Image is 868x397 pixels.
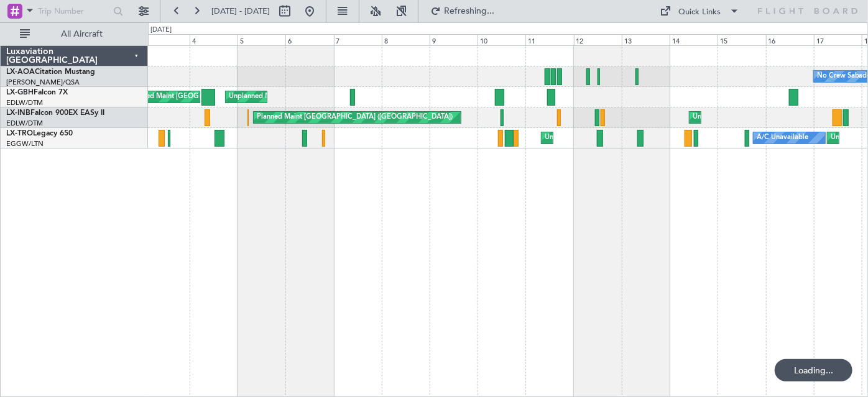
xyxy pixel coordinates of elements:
[6,109,104,117] a: LX-INBFalcon 900EX EASy II
[478,34,525,45] div: 10
[238,34,285,45] div: 5
[775,359,852,381] div: Loading...
[430,34,478,45] div: 9
[654,1,746,21] button: Quick Links
[142,34,190,45] div: 3
[574,34,622,45] div: 12
[670,34,718,45] div: 14
[6,98,43,107] a: EDLW/DTM
[334,34,382,45] div: 7
[6,119,43,128] a: EDLW/DTM
[257,108,453,127] div: Planned Maint [GEOGRAPHIC_DATA] ([GEOGRAPHIC_DATA])
[6,109,30,117] span: LX-INB
[766,34,814,45] div: 16
[6,89,68,96] a: LX-GBHFalcon 7X
[6,68,95,76] a: LX-AOACitation Mustang
[545,129,749,147] div: Unplanned Maint [GEOGRAPHIC_DATA] ([GEOGRAPHIC_DATA])
[814,34,862,45] div: 17
[382,34,430,45] div: 8
[190,34,238,45] div: 4
[6,130,73,137] a: LX-TROLegacy 650
[6,130,33,137] span: LX-TRO
[6,68,35,76] span: LX-AOA
[6,89,34,96] span: LX-GBH
[229,88,413,106] div: Unplanned Maint [GEOGRAPHIC_DATA] (Al Maktoum Intl)
[38,2,109,21] input: Trip Number
[6,139,44,148] a: EGGW/LTN
[622,34,670,45] div: 13
[211,6,270,17] span: [DATE] - [DATE]
[757,129,808,147] div: A/C Unavailable
[6,78,80,87] a: [PERSON_NAME]/QSA
[14,24,135,44] button: All Aircraft
[525,34,573,45] div: 11
[443,7,496,16] span: Refreshing...
[32,30,131,39] span: All Aircraft
[285,34,333,45] div: 6
[679,6,721,19] div: Quick Links
[150,25,172,35] div: [DATE]
[425,1,499,21] button: Refreshing...
[718,34,765,45] div: 15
